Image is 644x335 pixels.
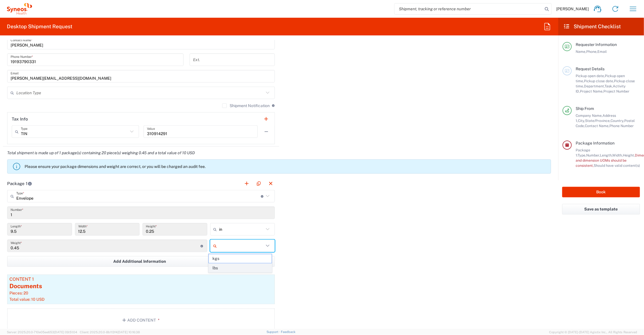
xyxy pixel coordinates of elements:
[54,330,77,334] span: [DATE] 09:51:04
[578,119,585,123] span: City,
[609,124,634,128] span: Phone Number
[113,259,166,264] span: Add Additional Information
[576,148,590,157] span: Package 1:
[562,204,640,214] button: Save as template
[612,153,623,157] span: Width,
[281,330,295,334] a: Feedback
[576,141,615,145] span: Package Information
[611,119,624,123] span: Country,
[7,181,32,186] h2: Package 1
[9,277,273,282] div: Content 1
[549,330,637,335] span: Copyright © [DATE]-[DATE] Agistix Inc., All Rights Reserved
[209,264,272,272] span: lbs
[578,153,586,157] span: Type,
[580,89,603,93] span: Project Name,
[209,254,272,263] span: kgs
[576,113,603,118] span: Company Name,
[9,282,273,291] div: Documents
[7,330,77,334] span: Server: 2025.20.0-710e05ee653
[9,297,273,302] div: Total value: 10 USD
[586,49,597,54] span: Phone,
[556,6,589,11] span: [PERSON_NAME]
[12,116,28,122] h2: Tax Info
[576,74,605,78] span: Pickup open date,
[585,124,609,128] span: Contact Name,
[267,330,281,334] a: Support
[594,163,640,168] span: Should have valid content(s)
[118,330,140,334] span: [DATE] 10:16:38
[7,23,72,30] h2: Desktop Shipment Request
[584,84,605,88] span: Department,
[623,153,635,157] span: Height,
[605,84,613,88] span: Task,
[585,119,611,123] span: State/Province,
[563,23,621,30] h2: Shipment Checklist
[584,79,614,83] span: Pickup close date,
[576,67,605,71] span: Request Details
[25,164,548,169] p: Please ensure your package dimensions and weight are correct, or you will be charged an audit fee.
[7,256,275,267] button: Add Additional Information
[586,153,600,157] span: Number,
[597,49,607,54] span: Email
[576,49,586,54] span: Name,
[395,3,543,14] input: Shipment, tracking or reference number
[562,187,640,197] button: Book
[600,153,612,157] span: Length,
[80,330,140,334] span: Client: 2025.20.0-8b113f4
[576,42,617,47] span: Requester Information
[222,103,270,108] label: Shipment Notification
[3,151,199,155] em: Total shipment is made up of 1 package(s) containing 20 piece(s) weighing 0.45 and a total value ...
[9,291,273,296] div: Pieces: 20
[576,106,594,111] span: Ship From
[7,308,275,332] button: Add Content*
[603,89,629,93] span: Project Number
